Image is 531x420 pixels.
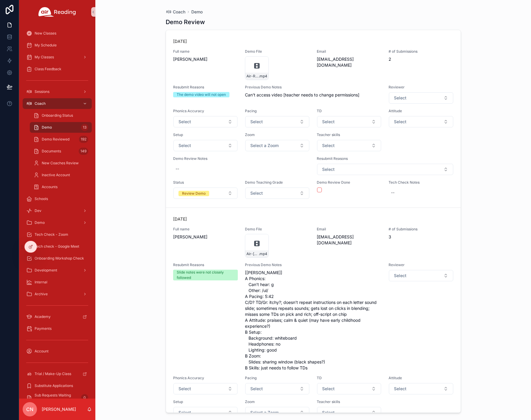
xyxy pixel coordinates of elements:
[35,232,68,237] span: Tech Check - Zoom
[245,85,382,90] span: Previous Demo Notes
[322,386,335,392] span: Select
[166,9,185,15] a: Coach
[42,185,58,189] span: Accounts
[35,292,48,296] span: Archive
[394,386,406,392] span: Select
[317,407,381,418] button: Select Button
[245,263,382,267] span: Previous Demo Notes
[317,49,381,54] span: Email
[389,116,453,127] button: Select Button
[317,116,381,127] button: Select Button
[23,64,92,74] a: Class Feedback
[245,227,310,232] span: Demo File
[178,143,191,149] span: Select
[35,256,84,261] span: Onboarding Workshop Check
[389,227,453,232] span: # of Submissions
[317,376,381,380] span: TD
[35,101,46,106] span: Coach
[245,132,310,137] span: Zoom
[245,399,310,404] span: Zoom
[173,399,238,404] span: Setup
[35,220,45,225] span: Demo
[173,263,238,267] span: Resubmit Reasons
[173,49,238,54] span: Full name
[245,407,309,418] button: Select Button
[173,383,237,394] button: Select Button
[42,161,79,165] span: New Coaches Review
[389,270,453,281] button: Select Button
[23,277,92,288] a: Internal
[178,410,191,416] span: Select
[23,392,92,403] a: Sub Requests Waiting Approval0
[30,134,92,145] a: Demo Reviewed192
[23,217,92,228] a: Demo
[389,92,453,104] button: Select Button
[23,289,92,299] a: Archive
[23,265,92,276] a: Development
[35,196,48,201] span: Schools
[389,263,453,267] span: Reviewer
[246,252,259,256] span: Air-[PERSON_NAME]
[30,170,92,180] a: Inactive Account
[250,119,263,125] span: Select
[259,252,267,256] span: .mp4
[42,125,52,130] span: Demo
[317,180,381,185] span: Demo Review Done
[30,158,92,168] a: New Coaches Review
[259,74,267,79] span: .mp4
[35,393,79,402] span: Sub Requests Waiting Approval
[389,234,453,240] span: 3
[389,109,453,113] span: Attitude
[176,166,179,172] div: --
[250,386,263,392] span: Select
[35,89,49,94] span: Sessions
[81,124,88,131] div: 13
[23,28,92,39] a: New Classes
[173,9,185,15] span: Coach
[317,109,381,113] span: TD
[173,156,310,161] span: Demo Review Notes
[250,410,279,416] span: Select a Zoom
[23,52,92,63] a: My Classes
[394,273,406,279] span: Select
[394,95,406,101] span: Select
[245,92,382,98] span: Can't access video [teacher needs to change permissions]
[246,74,259,79] span: Air-Reading-Demo
[245,180,310,185] span: Demo Teaching Grade
[35,43,57,48] span: My Schedule
[317,132,381,137] span: Teacher skills
[23,229,92,240] a: Tech Check - Zoom
[173,85,238,90] span: Resubmit Reasons
[23,193,92,204] a: Schools
[177,270,234,280] div: Slide notes were not closely followed
[42,406,76,412] p: [PERSON_NAME]
[245,188,309,199] button: Select Button
[79,148,88,155] div: 149
[23,253,92,264] a: Onboarding Workshop Check
[245,49,310,54] span: Demo File
[38,7,76,17] img: App logo
[23,40,92,51] a: My Schedule
[23,205,92,216] a: Dev
[245,270,382,371] span: [[PERSON_NAME]] A Phonics: Can’t hear: g Other: /ul/ A Pacing: 5:42 C/D? TD/Gr: itchy?; doesn’t r...
[322,143,335,149] span: Select
[42,113,73,118] span: Onboarding Status
[394,119,406,125] span: Select
[30,110,92,121] a: Onboarding Status
[178,119,191,125] span: Select
[35,314,51,319] span: Academy
[317,56,381,68] span: [EMAIL_ADDRESS][DOMAIN_NAME]
[389,56,453,62] span: 2
[191,9,203,15] a: Demo
[30,122,92,133] a: Demo13
[389,376,453,380] span: Attitude
[173,407,237,418] button: Select Button
[173,132,238,137] span: Setup
[317,164,453,175] button: Select Button
[166,18,205,26] h1: Demo Review
[19,24,95,399] div: scrollable content
[322,410,335,416] span: Select
[35,244,79,249] span: Tech check - Google Meet
[182,191,206,196] div: Review Demo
